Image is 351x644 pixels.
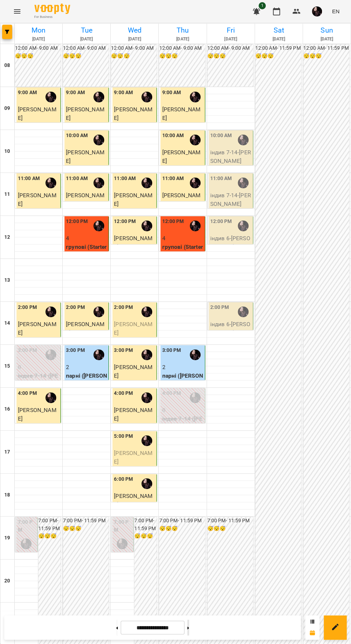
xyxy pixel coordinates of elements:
span: [PERSON_NAME] [114,192,153,207]
p: індив 7-14 - [PERSON_NAME] [210,191,251,208]
div: Абрамова Анастасія [45,306,56,317]
h6: 09 [4,105,10,112]
div: Абрамова Анастасія [238,306,249,317]
label: 12:00 PM [114,218,136,226]
h6: 😴😴😴 [63,525,109,533]
img: Абрамова Анастасія [45,349,56,360]
label: 11:00 AM [114,175,136,183]
div: Абрамова Анастасія [141,392,152,403]
div: Абрамова Анастасія [190,92,201,102]
p: індив 7-14 [162,165,203,174]
p: 4 [66,234,107,243]
h6: 14 [4,319,10,327]
p: індив 7-14 [162,122,203,131]
h6: 12:00 AM - 9:00 AM [111,44,157,52]
span: For Business [34,15,70,19]
p: індив 7-14 [18,122,59,131]
h6: 😴😴😴 [159,525,205,533]
span: [PERSON_NAME] [162,149,201,164]
p: 2 [162,363,203,372]
button: EN [329,5,342,18]
span: [PERSON_NAME] [18,192,57,207]
span: [PERSON_NAME] [18,407,57,422]
h6: 12:00 AM - 11:59 PM [303,44,349,52]
h6: 😴😴😴 [207,52,253,60]
label: 9:00 AM [66,89,85,97]
span: [PERSON_NAME] [114,407,153,422]
img: Voopty Logo [34,4,70,14]
h6: [DATE] [256,36,302,43]
p: 2 [66,363,107,372]
h6: 😴😴😴 [15,52,61,60]
span: [PERSON_NAME] [66,192,105,207]
h6: Sat [256,25,302,36]
label: 3:00 PM [18,347,37,354]
button: Menu [9,3,26,20]
span: [PERSON_NAME] [162,106,201,121]
h6: 18 [4,491,10,499]
div: Абрамова Анастасія [190,392,201,403]
img: Абрамова Анастасія [141,435,152,446]
h6: 7:00 PM - 11:59 PM [207,517,253,525]
label: 4:00 PM [162,389,181,397]
p: індив 7-14 ([PERSON_NAME]) [18,372,59,388]
h6: 12:00 AM - 9:00 AM [63,44,109,52]
img: Абрамова Анастасія [93,178,104,188]
h6: 12:00 AM - 9:00 AM [159,44,205,52]
span: [PERSON_NAME] [18,321,57,336]
h6: 😴😴😴 [159,52,205,60]
h6: 19 [4,534,10,542]
img: Абрамова Анастасія [141,306,152,317]
img: Абрамова Анастасія [117,538,128,549]
h6: 😴😴😴 [303,52,349,60]
h6: 7:00 PM - 11:59 PM [63,517,109,525]
p: індив 7-14 [114,122,155,131]
span: [PERSON_NAME] [114,364,153,379]
p: індив 6 - [PERSON_NAME] [210,320,251,337]
div: Абрамова Анастасія [45,92,56,102]
h6: 😴😴😴 [255,52,301,60]
label: 10:00 AM [162,132,184,140]
span: 1 [259,2,266,9]
h6: Tue [64,25,109,36]
label: 6:00 PM [114,475,133,483]
div: Абрамова Анастасія [190,221,201,231]
h6: 15 [4,362,10,370]
p: індив 7-14 [18,337,59,345]
h6: 😴😴😴 [63,52,109,60]
div: Абрамова Анастасія [238,135,249,145]
label: 2:00 PM [210,304,229,311]
h6: [DATE] [16,36,61,43]
h6: 😴😴😴 [207,525,253,533]
img: c92daf42e94a56623d94c35acff0251f.jpg [312,6,322,16]
img: Абрамова Анастасія [45,178,56,188]
img: Абрамова Анастасія [190,349,201,360]
h6: 😴😴😴 [134,532,157,540]
img: Абрамова Анастасія [93,349,104,360]
h6: 08 [4,62,10,69]
label: 11:00 AM [66,175,88,183]
img: Абрамова Анастасія [93,221,104,231]
img: Абрамова Анастасія [238,221,249,231]
p: індив 7-14 - [PERSON_NAME] [210,148,251,165]
label: 7:00 PM [18,518,36,534]
h6: 7:00 PM - 11:59 PM [159,517,205,525]
h6: 12:00 AM - 9:00 AM [15,44,61,52]
div: Абрамова Анастасія [190,135,201,145]
label: 4:00 PM [18,389,37,397]
h6: Mon [16,25,61,36]
h6: Thu [160,25,205,36]
img: Абрамова Анастасія [141,178,152,188]
p: індив 7-14 [66,122,107,131]
label: 9:00 AM [114,89,133,97]
span: [PERSON_NAME] [114,450,153,465]
label: 9:00 AM [162,89,181,97]
h6: 7:00 PM - 11:59 PM [134,517,157,532]
label: 2:00 PM [114,304,133,311]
